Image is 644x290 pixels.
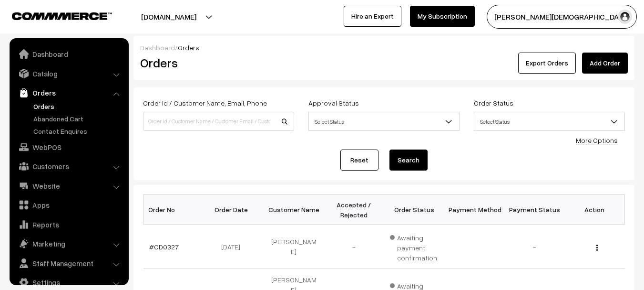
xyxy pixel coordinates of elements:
span: Select Status [474,112,625,131]
button: Search [389,150,428,171]
a: Marketing [12,235,125,252]
a: Catalog [12,65,125,82]
a: Dashboard [140,43,175,52]
a: #OD0327 [149,243,179,251]
a: Abandoned Cart [31,114,125,124]
a: Dashboard [12,45,125,63]
span: Awaiting payment confirmation [390,230,439,263]
td: - [324,225,384,269]
th: Order Date [204,195,264,225]
a: More Options [576,136,618,144]
button: [DOMAIN_NAME] [108,5,230,29]
td: - [504,225,564,269]
th: Order No [143,195,204,225]
th: Order Status [384,195,444,225]
th: Action [564,195,624,225]
a: Add Order [582,53,628,74]
input: Order Id / Customer Name / Customer Email / Customer Phone [143,112,294,131]
label: Order Status [474,98,513,108]
th: Payment Method [444,195,504,225]
img: Menu [596,245,598,251]
th: Customer Name [264,195,324,225]
a: Staff Management [12,255,125,272]
label: Approval Status [308,98,359,108]
a: Apps [12,196,125,214]
a: Website [12,177,125,194]
span: Select Status [309,113,459,130]
div: / [140,43,628,53]
a: Hire an Expert [344,6,401,27]
a: My Subscription [410,6,475,27]
a: Orders [12,84,125,101]
td: [PERSON_NAME] [264,225,324,269]
a: Orders [31,101,125,111]
th: Payment Status [504,195,564,225]
a: Reset [340,150,378,171]
a: WebPOS [12,139,125,156]
td: [DATE] [204,225,264,269]
img: user [618,10,632,24]
label: Order Id / Customer Name, Email, Phone [143,98,267,108]
span: Select Status [474,113,624,130]
h2: Orders [140,55,293,70]
a: Reports [12,216,125,233]
button: [PERSON_NAME][DEMOGRAPHIC_DATA] [487,5,637,29]
a: Customers [12,158,125,175]
a: Contact Enquires [31,126,125,136]
span: Orders [178,43,199,52]
a: COMMMERCE [12,10,95,21]
th: Accepted / Rejected [324,195,384,225]
span: Select Status [308,112,460,131]
button: Export Orders [518,53,576,74]
img: COMMMERCE [12,12,112,20]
